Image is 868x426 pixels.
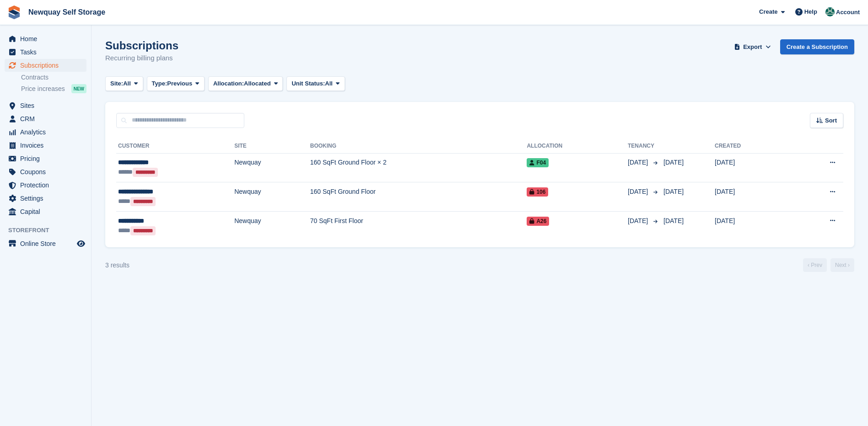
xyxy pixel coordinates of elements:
a: menu [5,179,86,192]
span: Type: [152,79,167,88]
span: [DATE] [628,158,650,167]
th: Customer [116,139,234,154]
span: All [325,79,333,88]
span: CRM [20,112,75,125]
a: Previous [803,258,827,272]
span: Capital [20,205,75,218]
a: menu [5,126,86,138]
a: menu [5,112,86,125]
img: stora-icon-8386f47178a22dfd0bd8f6a31ec36ba5ce8667c1dd55bd0f319d3a0aa187defe.svg [7,5,21,19]
span: Sites [20,99,75,112]
a: menu [5,46,86,59]
span: Invoices [20,139,75,152]
td: [DATE] [715,182,789,212]
span: Pricing [20,152,75,165]
a: menu [5,192,86,205]
td: Newquay [234,153,310,182]
a: Preview store [75,238,86,249]
span: Help [804,7,817,16]
a: menu [5,152,86,165]
span: Previous [167,79,192,88]
nav: Page [801,258,856,272]
span: Settings [20,192,75,205]
a: menu [5,237,86,250]
span: Home [20,32,75,45]
button: Export [733,39,773,54]
span: Price increases [21,85,65,93]
button: Unit Status: All [286,76,345,91]
span: Subscriptions [20,59,75,72]
a: Create a Subscription [780,39,854,54]
td: 160 SqFt Ground Floor × 2 [310,153,527,182]
th: Tenancy [628,139,660,154]
span: Online Store [20,237,75,250]
span: All [123,79,131,88]
a: Price increases NEW [21,84,86,94]
button: Site: All [105,76,143,91]
span: Storefront [8,226,91,235]
th: Site [234,139,310,154]
td: [DATE] [715,153,789,182]
div: NEW [71,84,86,93]
span: 106 [527,187,548,197]
span: Coupons [20,165,75,178]
a: menu [5,165,86,178]
span: Site: [110,79,123,88]
span: Protection [20,179,75,192]
a: Newquay Self Storage [25,5,109,20]
h1: Subscriptions [105,39,178,52]
span: [DATE] [628,216,650,226]
a: menu [5,99,86,112]
p: Recurring billing plans [105,53,178,64]
a: menu [5,32,86,45]
span: Tasks [20,46,75,59]
a: menu [5,59,86,72]
button: Allocation: Allocated [208,76,283,91]
span: Create [759,7,777,16]
span: [DATE] [663,188,684,195]
a: menu [5,139,86,152]
span: F04 [527,158,549,167]
span: Sort [825,116,837,125]
th: Booking [310,139,527,154]
a: Contracts [21,73,86,82]
button: Type: Previous [147,76,205,91]
td: 160 SqFt Ground Floor [310,182,527,212]
a: menu [5,205,86,218]
td: 70 SqFt First Floor [310,211,527,240]
span: [DATE] [628,187,650,197]
span: Analytics [20,126,75,138]
th: Created [715,139,789,154]
td: [DATE] [715,211,789,240]
td: Newquay [234,182,310,212]
span: Account [836,8,860,17]
th: Allocation [527,139,628,154]
a: Next [830,258,854,272]
td: Newquay [234,211,310,240]
span: [DATE] [663,217,684,224]
div: 3 results [105,261,129,270]
span: A26 [527,217,549,226]
span: Export [743,43,762,52]
span: Unit Status: [291,79,325,88]
span: Allocation: [213,79,244,88]
span: [DATE] [663,159,684,166]
img: JON [825,7,835,16]
span: Allocated [244,79,271,88]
